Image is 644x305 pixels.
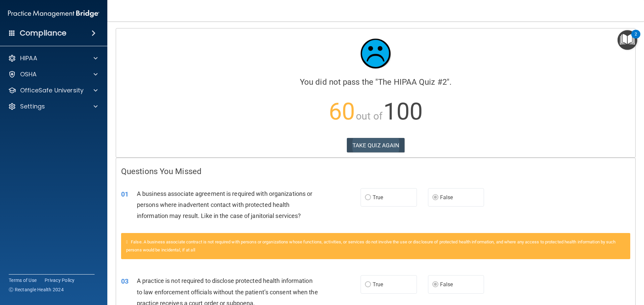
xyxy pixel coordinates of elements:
[8,70,98,78] a: OSHA
[378,77,447,87] span: The HIPAA Quiz #2
[8,54,98,62] a: HIPAA
[373,194,383,201] span: True
[635,34,637,43] div: 2
[9,277,37,284] a: Terms of Use
[347,138,405,153] button: TAKE QUIZ AGAIN
[121,277,128,285] span: 03
[121,167,630,176] h4: Questions You Missed
[610,259,636,284] iframe: Drift Widget Chat Controller
[432,195,438,200] input: False
[126,239,616,252] span: False. A business associate contract is not required with persons or organizations whose function...
[440,194,453,201] span: False
[8,7,99,20] img: PMB logo
[20,102,45,110] p: Settings
[9,286,64,293] span: Ⓒ Rectangle Health 2024
[329,98,355,125] span: 60
[121,190,128,198] span: 01
[137,190,312,219] span: A business associate agreement is required with organizations or persons where inadvertent contac...
[8,102,98,110] a: Settings
[121,78,630,86] h4: You did not pass the " ".
[20,28,66,38] h4: Compliance
[8,86,98,94] a: OfficeSafe University
[383,98,423,125] span: 100
[356,110,382,122] span: out of
[618,30,637,50] button: Open Resource Center, 2 new notifications
[20,70,37,78] p: OSHA
[45,277,75,284] a: Privacy Policy
[365,195,371,200] input: True
[432,282,438,287] input: False
[365,282,371,287] input: True
[20,86,84,94] p: OfficeSafe University
[373,281,383,288] span: True
[440,281,453,288] span: False
[20,54,37,62] p: HIPAA
[356,33,396,74] img: sad_face.ecc698e2.jpg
